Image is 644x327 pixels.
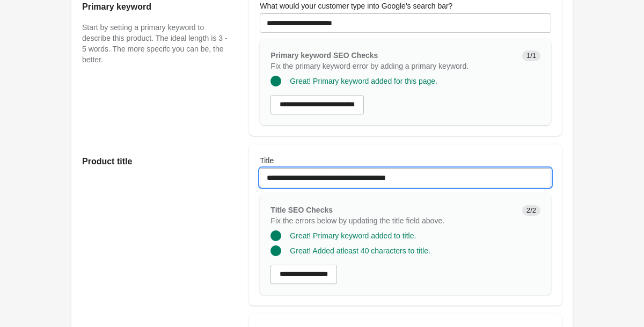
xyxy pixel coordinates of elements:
span: 1/1 [522,50,540,61]
span: Great! Added atleast 40 characters to title. [290,246,430,255]
label: What would your customer type into Google's search bar? [260,1,452,11]
h2: Product title [82,155,228,168]
span: Great! Primary keyword added to title. [290,231,416,240]
span: Title SEO Checks [270,206,333,214]
h2: Primary keyword [82,1,228,13]
p: Start by setting a primary keyword to describe this product. The ideal length is 3 - 5 words. The... [82,22,228,65]
span: 2/2 [522,205,540,216]
span: Primary keyword SEO Checks [270,51,378,60]
span: Great! Primary keyword added for this page. [290,77,437,85]
p: Fix the primary keyword error by adding a primary keyword. [270,61,514,71]
p: Fix the errors below by updating the title field above. [270,215,514,226]
label: Title [260,155,274,166]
